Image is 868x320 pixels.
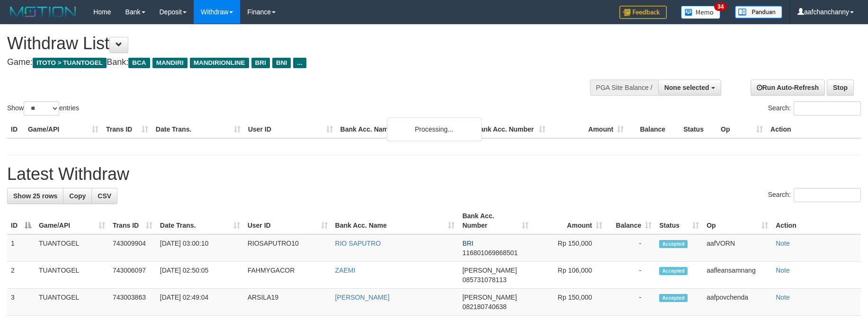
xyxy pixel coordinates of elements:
[33,58,107,68] span: ITOTO > TUANTOGEL
[627,121,680,138] th: Balance
[7,262,35,289] td: 2
[244,207,331,234] th: User ID: activate to sort column ascending
[337,121,472,138] th: Bank Acc. Name
[471,121,549,138] th: Bank Acc. Number
[156,207,244,234] th: Date Trans.: activate to sort column ascending
[703,234,772,262] td: aafVORN
[532,207,606,234] th: Amount: activate to sort column ascending
[768,188,861,202] label: Search:
[244,262,331,289] td: FAHMYGACOR
[767,121,861,138] th: Action
[35,234,109,262] td: TUANTOGEL
[703,262,772,289] td: aafleansamnang
[7,234,35,262] td: 1
[244,121,337,138] th: User ID
[335,267,356,274] a: ZAEMI
[462,303,506,311] span: Copy 082180740638 to clipboard
[7,165,861,184] h1: Latest Withdraw
[7,58,569,67] h4: Game: Bank:
[462,240,473,247] span: BRI
[462,249,518,257] span: Copy 116801069868501 to clipboard
[24,101,59,116] select: Showentries
[606,207,655,234] th: Balance: activate to sort column ascending
[156,262,244,289] td: [DATE] 02:50:05
[293,58,306,68] span: ...
[98,192,111,200] span: CSV
[69,192,86,200] span: Copy
[659,267,688,275] span: Accepted
[619,6,667,19] img: Feedback.jpg
[244,234,331,262] td: RIOSAPUTRO10
[794,101,861,116] input: Search:
[156,234,244,262] td: [DATE] 03:00:10
[659,294,688,302] span: Accepted
[387,117,482,141] div: Processing...
[63,188,92,204] a: Copy
[244,289,331,316] td: ARSILA19
[772,207,861,234] th: Action
[7,121,24,138] th: ID
[462,293,517,301] span: [PERSON_NAME]
[91,188,117,204] a: CSV
[462,267,517,274] span: [PERSON_NAME]
[152,121,244,138] th: Date Trans.
[7,289,35,316] td: 3
[703,207,772,234] th: Op: activate to sort column ascending
[7,5,79,19] img: MOTION_logo.png
[703,289,772,316] td: aafpovchenda
[794,188,861,202] input: Search:
[272,58,291,68] span: BNI
[152,58,188,68] span: MANDIRI
[735,6,782,18] img: panduan.png
[190,58,249,68] span: MANDIRIONLINE
[458,207,532,234] th: Bank Acc. Number: activate to sort column ascending
[658,80,721,96] button: None selected
[681,6,721,19] img: Button%20Memo.svg
[24,121,102,138] th: Game/API
[680,121,717,138] th: Status
[335,293,390,301] a: [PERSON_NAME]
[768,101,861,116] label: Search:
[7,188,63,204] a: Show 25 rows
[251,58,270,68] span: BRI
[606,262,655,289] td: -
[776,293,790,301] a: Note
[659,240,688,248] span: Accepted
[35,262,109,289] td: TUANTOGEL
[7,34,569,53] h1: Withdraw List
[35,207,109,234] th: Game/API: activate to sort column ascending
[714,2,727,11] span: 34
[13,192,57,200] span: Show 25 rows
[606,289,655,316] td: -
[109,207,156,234] th: Trans ID: activate to sort column ascending
[776,267,790,274] a: Note
[549,121,627,138] th: Amount
[128,58,150,68] span: BCA
[331,207,459,234] th: Bank Acc. Name: activate to sort column ascending
[7,101,79,116] label: Show entries
[655,207,703,234] th: Status: activate to sort column ascending
[664,84,709,91] span: None selected
[335,240,381,247] a: RIO SAPUTRO
[109,262,156,289] td: 743006097
[7,207,35,234] th: ID: activate to sort column descending
[827,80,854,96] a: Stop
[109,289,156,316] td: 743003863
[462,276,506,284] span: Copy 085731078113 to clipboard
[102,121,152,138] th: Trans ID
[751,80,825,96] a: Run Auto-Refresh
[776,240,790,247] a: Note
[606,234,655,262] td: -
[590,80,658,96] div: PGA Site Balance /
[109,234,156,262] td: 743009904
[156,289,244,316] td: [DATE] 02:49:04
[717,121,767,138] th: Op
[532,234,606,262] td: Rp 150,000
[532,289,606,316] td: Rp 150,000
[532,262,606,289] td: Rp 106,000
[35,289,109,316] td: TUANTOGEL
